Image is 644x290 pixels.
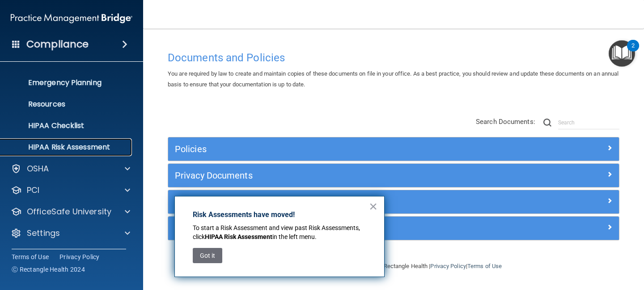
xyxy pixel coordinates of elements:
[609,40,635,67] button: Open Resource Center, 2 new notifications
[6,121,128,130] p: HIPAA Checklist
[193,248,222,263] button: Got it
[193,224,361,240] span: To start a Risk Assessment and view past Risk Assessments, click
[489,226,633,262] iframe: Drift Widget Chat Controller
[12,252,49,261] a: Terms of Use
[27,163,49,174] p: OSHA
[26,38,89,51] h4: Compliance
[168,70,619,88] span: You are required by law to create and maintain copies of these documents on file in your office. ...
[430,263,466,269] a: Privacy Policy
[631,46,635,57] div: 2
[168,52,619,64] h4: Documents and Policies
[476,118,535,126] span: Search Documents:
[27,228,60,239] p: Settings
[6,100,128,109] p: Resources
[193,210,295,219] strong: Risk Assessments have moved!
[6,143,128,152] p: HIPAA Risk Assessment
[12,265,85,274] span: Ⓒ Rectangle Health 2024
[6,57,128,66] p: Business Associates
[27,206,111,217] p: OfficeSafe University
[558,116,619,129] input: Search
[230,252,557,281] div: Copyright © All rights reserved 2025 @ Rectangle Health | |
[543,119,551,127] img: ic-search.3b580494.png
[272,233,317,240] span: in the left menu.
[27,185,39,196] p: PCI
[175,171,500,180] h5: Privacy Documents
[369,199,377,213] button: Close
[11,9,132,27] img: PMB logo
[59,252,100,261] a: Privacy Policy
[175,144,500,154] h5: Policies
[6,78,128,87] p: Emergency Planning
[467,263,502,269] a: Terms of Use
[205,233,272,240] strong: HIPAA Risk Assessment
